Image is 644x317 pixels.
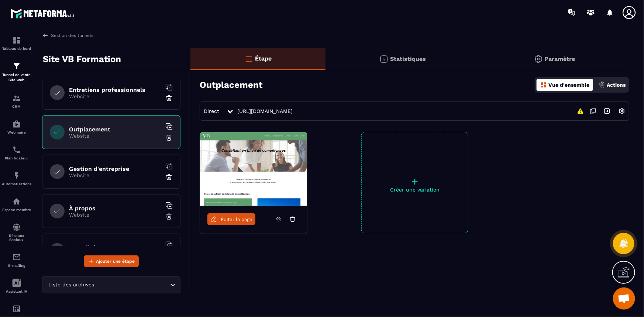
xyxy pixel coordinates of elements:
[69,86,161,93] h6: Entretiens professionnels
[2,273,31,299] a: Assistant IA
[2,46,31,51] p: Tableau de bord
[2,234,31,242] p: Réseaux Sociaux
[390,55,426,62] p: Statistiques
[599,82,605,88] img: actions.d6e523a2.png
[2,263,31,268] p: E-mailing
[204,108,219,114] span: Direct
[69,165,161,172] h6: Gestion d'entreprise
[165,94,173,102] img: trash
[2,140,31,166] a: schedulerschedulerPlanificateur
[12,304,21,313] img: accountant
[84,255,139,267] button: Ajouter une étape
[200,132,307,206] img: image
[362,176,468,187] p: +
[42,276,180,293] div: Search for option
[2,208,31,212] p: Espace membre
[2,192,31,217] a: automationsautomationsEspace membre
[255,55,272,62] p: Étape
[165,213,173,220] img: trash
[2,30,31,56] a: formationformationTableau de bord
[12,36,21,45] img: formation
[69,126,161,133] h6: Outplacement
[244,54,253,63] img: bars-o.4a397970.svg
[12,94,21,103] img: formation
[165,134,173,141] img: trash
[534,55,543,63] img: setting-gr.5f69749f.svg
[545,55,575,62] p: Paramètre
[2,217,31,247] a: social-networksocial-networkRéseaux Sociaux
[2,182,31,186] p: Automatisations
[540,82,547,88] img: dashboard-orange.40269519.svg
[607,82,626,88] p: Actions
[237,108,293,114] a: [URL][DOMAIN_NAME]
[362,187,468,193] p: Créer une variation
[2,72,31,83] p: Tunnel de vente Site web
[69,205,161,212] h6: À propos
[207,213,255,225] a: Éditer la page
[2,104,31,108] p: CRM
[12,120,21,128] img: automations
[2,114,31,140] a: automationsautomationsWebinaire
[12,253,21,262] img: email
[69,172,161,178] p: Website
[69,133,161,139] p: Website
[69,244,161,251] h6: Actualités
[12,197,21,206] img: automations
[12,62,21,70] img: formation
[12,145,21,154] img: scheduler
[2,130,31,134] p: Webinaire
[200,80,262,90] h3: Outplacement
[165,173,173,181] img: trash
[2,247,31,273] a: emailemailE-mailing
[2,156,31,160] p: Planificateur
[96,281,168,289] input: Search for option
[42,32,49,39] img: arrow
[2,56,31,88] a: formationformationTunnel de vente Site web
[221,217,252,222] span: Éditer la page
[379,55,388,63] img: stats.20deebd0.svg
[42,32,93,39] a: Gestion des tunnels
[10,7,77,20] img: logo
[2,88,31,114] a: formationformationCRM
[12,223,21,232] img: social-network
[12,171,21,180] img: automations
[615,104,629,118] img: setting-w.858f3a88.svg
[2,166,31,192] a: automationsautomationsAutomatisations
[2,289,31,293] p: Assistant IA
[613,287,635,310] div: Ouvrir le chat
[69,212,161,218] p: Website
[43,52,121,66] p: Site VB Formation
[600,104,614,118] img: arrow-next.bcc2205e.svg
[47,281,96,289] span: Liste des archives
[96,258,135,265] span: Ajouter une étape
[69,93,161,99] p: Website
[548,82,589,88] p: Vue d'ensemble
